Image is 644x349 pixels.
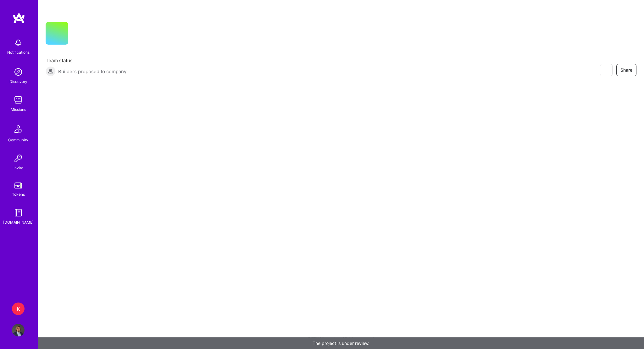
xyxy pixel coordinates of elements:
a: User Avatar [10,324,26,336]
div: Community [8,137,28,143]
span: Team status [46,57,126,64]
img: Invite [12,152,25,165]
div: Notifications [7,49,30,56]
img: discovery [12,66,25,78]
a: K [10,303,26,315]
i: icon EyeClosed [603,68,608,73]
div: Tokens [12,191,25,198]
span: Builders proposed to company [58,68,126,75]
div: Invite [14,165,23,171]
div: Discovery [9,78,27,85]
img: guide book [12,206,25,219]
div: Missions [11,106,26,113]
img: User Avatar [12,324,25,336]
span: Share [620,67,632,73]
div: The project is under review. [38,337,644,349]
img: Community [11,122,26,137]
i: icon CompanyGray [76,32,81,37]
img: logo [13,13,25,24]
button: Share [616,64,636,76]
img: bell [12,36,25,49]
div: [DOMAIN_NAME] [3,219,34,226]
img: Builders proposed to company [46,66,56,76]
img: tokens [14,183,22,188]
div: K [12,303,25,315]
img: teamwork [12,94,25,106]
